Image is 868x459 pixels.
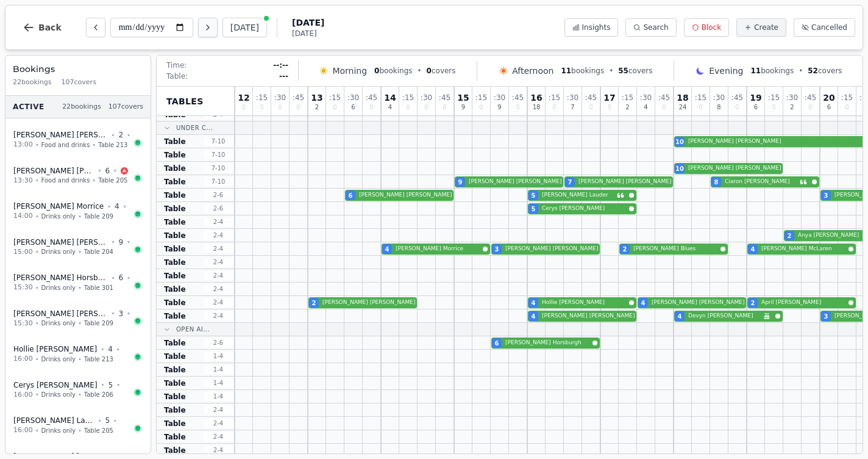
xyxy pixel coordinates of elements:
span: 10 [675,137,684,146]
h3: Bookings [13,63,143,75]
span: [PERSON_NAME] Horsburgh [13,273,108,283]
span: • [799,66,803,76]
span: • [35,319,39,328]
span: : 45 [439,94,450,101]
span: : 15 [256,94,268,101]
span: Table 301 [84,283,113,292]
span: 2 [625,104,629,110]
span: [PERSON_NAME] [PERSON_NAME] [322,298,415,307]
span: Table: [166,71,188,81]
span: • [112,237,115,247]
span: 1 - 4 [204,392,233,401]
span: 3 [824,191,828,200]
svg: Allergens: Gluten [121,167,128,175]
span: Table [164,217,186,227]
span: • [107,202,111,211]
span: Table [164,311,186,321]
span: 0 [589,104,592,110]
span: 0 [662,104,666,110]
button: Hollie [PERSON_NAME]•4•16:00•Drinks only•Table 213 [5,338,151,371]
span: 2 [790,104,794,110]
span: Table 213 [98,140,127,150]
span: Food and drinks [41,140,90,150]
span: : 30 [347,94,359,101]
span: 2 - 6 [204,338,233,347]
span: • [127,131,130,140]
button: [PERSON_NAME] [PERSON_NAME]•6•13:30•Food and drinks•Table 205 [5,159,151,193]
span: Search [643,23,668,32]
span: 2 - 6 [204,204,233,213]
span: Table [164,271,186,281]
span: 2 - 4 [204,231,233,240]
span: [PERSON_NAME] [PERSON_NAME] [359,191,452,200]
span: 2 - 4 [204,405,233,414]
span: 9 [497,104,501,110]
span: • [78,319,82,328]
span: [PERSON_NAME] [PERSON_NAME] [505,245,598,253]
button: Cerys [PERSON_NAME]•5•16:00•Drinks only•Table 206 [5,374,151,407]
span: Table [164,137,186,146]
span: [PERSON_NAME] [PERSON_NAME] [13,130,108,140]
span: 22 bookings [13,78,52,88]
span: Table 205 [84,426,113,435]
span: 7 - 10 [204,150,233,159]
span: : 30 [713,94,725,101]
span: 0 [808,104,812,110]
span: Under C... [176,123,213,132]
span: 4 [108,344,113,354]
span: 6 [349,191,353,200]
span: 2 - 4 [204,311,233,320]
button: [PERSON_NAME] [PERSON_NAME]•9•15:00•Drinks only•Table 204 [5,231,151,264]
span: : 15 [329,94,341,101]
span: 4 [388,104,392,110]
span: • [101,345,104,354]
span: • [35,355,39,364]
span: Table [164,164,186,173]
button: [PERSON_NAME] Lauder•5•16:00•Drinks only•Table 205 [5,409,151,443]
span: 20 [823,93,834,102]
button: Block [684,18,729,37]
span: 13:30 [13,176,33,186]
span: • [112,309,115,318]
span: Back [38,23,62,32]
span: --:-- [273,60,288,70]
span: • [112,273,115,283]
span: 13:00 [13,140,33,150]
span: Devyn [PERSON_NAME] [688,312,761,320]
span: Hollie [PERSON_NAME] [13,344,97,354]
span: 0 [427,67,432,75]
span: 7 [568,178,572,187]
span: [PERSON_NAME] Horsburgh [505,339,590,347]
span: Table 205 [98,176,127,185]
span: 4 [385,245,390,254]
span: 8 [717,104,720,110]
span: Block [702,23,721,32]
span: Table [164,392,186,402]
span: Table 209 [84,319,113,328]
span: [PERSON_NAME] [PERSON_NAME] [13,237,108,247]
span: 9 [461,104,465,110]
span: 0 [374,67,379,75]
button: Back [13,13,71,42]
span: 15:30 [13,283,33,293]
span: : 45 [293,94,304,101]
span: • [116,380,120,389]
span: 107 covers [108,102,143,112]
span: Hollie [PERSON_NAME] [542,298,627,307]
span: • [35,390,39,399]
span: 0 [608,104,611,110]
span: • [112,131,115,140]
span: 7 [571,104,574,110]
span: • [78,426,82,435]
span: 15 [457,93,469,102]
button: [PERSON_NAME] Morrice•4•14:00•Drinks only•Table 209 [5,195,151,228]
span: : 30 [274,94,286,101]
span: 6 [827,104,831,110]
span: Open Ai... [176,325,210,334]
span: Time: [166,60,187,70]
span: 2 - 4 [204,217,233,226]
span: [PERSON_NAME] [PERSON_NAME] [578,178,671,186]
span: Table [164,378,186,388]
span: : 15 [622,94,633,101]
span: 16 [530,93,542,102]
